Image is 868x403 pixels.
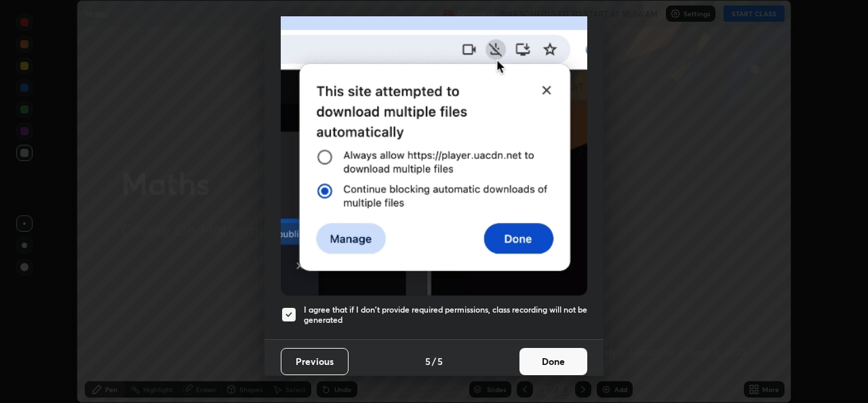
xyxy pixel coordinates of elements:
[425,354,431,368] h4: 5
[437,354,443,368] h4: 5
[519,348,587,375] button: Done
[281,348,349,375] button: Previous
[304,304,587,326] h5: I agree that if I don't provide required permissions, class recording will not be generated
[432,354,436,368] h4: /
